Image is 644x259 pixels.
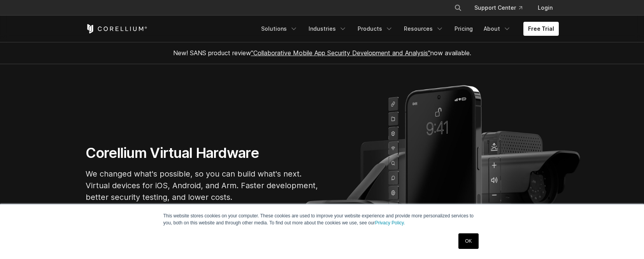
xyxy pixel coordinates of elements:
a: Free Trial [523,22,559,36]
a: "Collaborative Mobile App Security Development and Analysis" [251,49,430,57]
a: Privacy Policy. [375,220,405,226]
div: Navigation Menu [256,22,559,36]
a: Support Center [468,1,528,15]
a: About [479,22,516,36]
a: Industries [304,22,351,36]
a: Products [353,22,398,36]
a: OK [458,233,478,249]
button: Search [451,1,465,15]
span: New! SANS product review now available. [173,49,471,57]
h1: Corellium Virtual Hardware [86,144,319,162]
a: Pricing [450,22,477,36]
a: Solutions [256,22,302,36]
a: Resources [399,22,448,36]
a: Login [532,1,559,15]
p: This website stores cookies on your computer. These cookies are used to improve your website expe... [163,212,481,226]
a: Corellium Home [86,24,147,33]
p: We changed what's possible, so you can build what's next. Virtual devices for iOS, Android, and A... [86,168,319,203]
div: Navigation Menu [445,1,559,15]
